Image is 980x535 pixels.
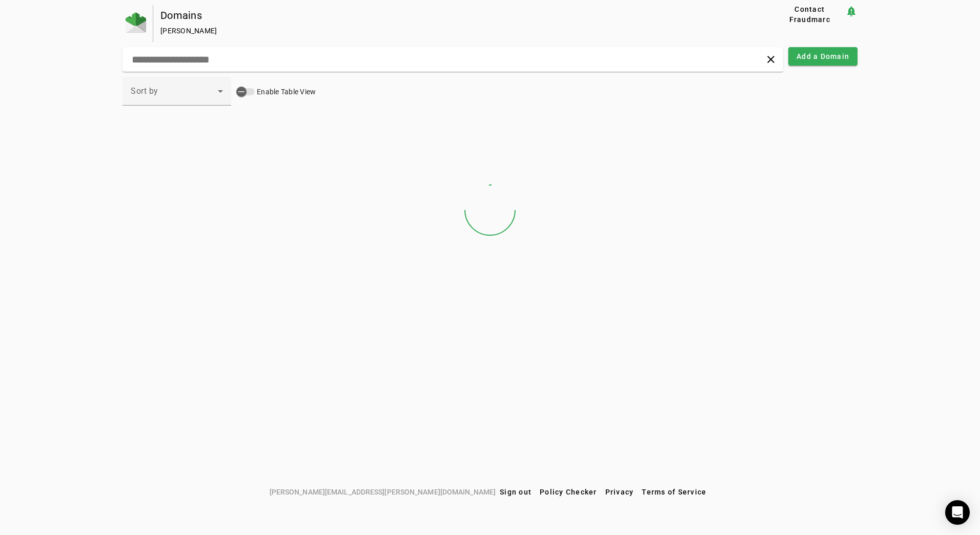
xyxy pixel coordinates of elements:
app-page-header: Domains [122,5,857,42]
span: Privacy [605,488,634,496]
div: Open Intercom Messenger [945,500,970,525]
span: Sign out [500,488,532,496]
button: Policy Checker [536,483,601,501]
button: Terms of Service [638,483,710,501]
span: Terms of Service [642,488,706,496]
span: [PERSON_NAME][EMAIL_ADDRESS][PERSON_NAME][DOMAIN_NAME] [270,486,496,498]
div: Domains [160,10,742,20]
button: Contact Fraudmarc [774,5,845,24]
div: [PERSON_NAME] [160,26,742,36]
span: Contact Fraudmarc [779,4,841,25]
span: Add a Domain [797,51,849,61]
span: Sort by [131,86,158,96]
button: Add a Domain [788,47,857,66]
label: Enable Table View [255,87,316,97]
span: Policy Checker [540,488,597,496]
mat-icon: notification_important [845,5,857,17]
button: Sign out [496,483,536,501]
button: Privacy [601,483,638,501]
img: Fraudmarc Logo [126,12,146,33]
